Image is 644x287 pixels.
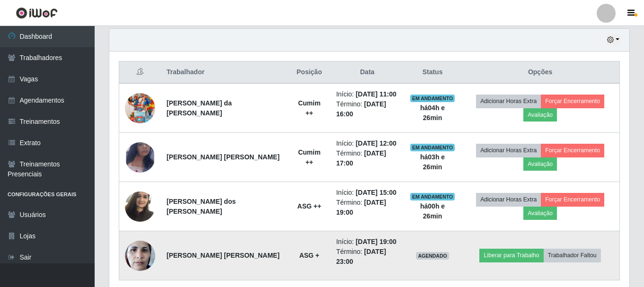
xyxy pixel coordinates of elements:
img: 1748046228717.jpeg [125,132,155,182]
li: Início: [336,188,398,198]
th: Opções [461,61,619,84]
li: Término: [336,99,398,119]
button: Forçar Encerramento [541,193,604,206]
time: [DATE] 12:00 [356,139,397,147]
button: Adicionar Horas Extra [476,144,541,157]
strong: [PERSON_NAME] dos [PERSON_NAME] [167,198,236,215]
button: Avaliação [523,157,557,171]
time: [DATE] 15:00 [356,189,397,196]
th: Trabalhador [161,61,288,84]
strong: Cumim ++ [298,99,320,117]
img: 1747062171782.jpeg [125,81,155,135]
button: Forçar Encerramento [541,144,604,157]
img: 1694453886302.jpeg [125,235,155,276]
strong: há 03 h e 26 min [420,153,445,171]
strong: [PERSON_NAME] [PERSON_NAME] [167,153,280,161]
li: Término: [336,198,398,217]
strong: ASG ++ [297,202,321,210]
button: Adicionar Horas Extra [476,193,541,206]
time: [DATE] 19:00 [356,238,397,245]
span: EM ANDAMENTO [410,193,455,200]
img: 1748573558798.jpeg [125,186,155,226]
strong: ASG + [299,252,319,259]
li: Início: [336,237,398,247]
button: Adicionar Horas Extra [476,95,541,108]
strong: há 04 h e 26 min [420,104,445,122]
strong: [PERSON_NAME] da [PERSON_NAME] [167,99,232,117]
li: Término: [336,148,398,168]
button: Liberar para Trabalho [479,249,543,262]
button: Avaliação [523,108,557,122]
span: EM ANDAMENTO [410,144,455,151]
button: Forçar Encerramento [541,95,604,108]
li: Início: [336,139,398,148]
button: Trabalhador Faltou [544,249,601,262]
th: Data [330,61,404,84]
span: EM ANDAMENTO [410,95,455,102]
img: CoreUI Logo [16,7,58,19]
li: Término: [336,247,398,267]
time: [DATE] 11:00 [356,90,397,98]
span: AGENDADO [416,252,449,260]
button: Avaliação [523,207,557,220]
th: Posição [288,61,331,84]
strong: [PERSON_NAME] [PERSON_NAME] [167,252,280,259]
th: Status [404,61,461,84]
strong: há 00 h e 26 min [420,202,445,220]
li: Início: [336,89,398,99]
strong: Cumim ++ [298,148,320,166]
